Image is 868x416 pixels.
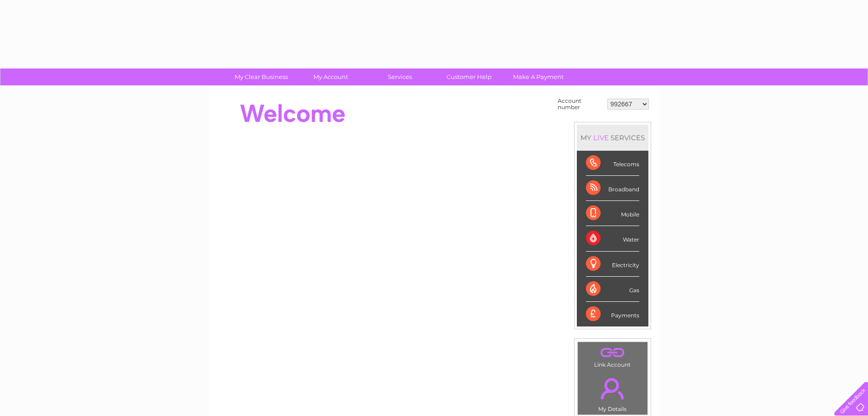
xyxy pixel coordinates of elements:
a: . [580,373,645,405]
div: Broadband [586,176,639,201]
div: Payments [586,302,639,326]
td: Account number [555,95,605,113]
td: My Details [577,370,648,415]
div: Mobile [586,201,639,226]
a: My Account [293,68,368,85]
td: Link Account [577,342,648,370]
div: Electricity [586,252,639,277]
a: My Clear Business [224,68,299,85]
a: Make A Payment [501,68,576,85]
a: . [580,344,645,360]
div: MY SERVICES [577,125,648,151]
a: Services [362,68,437,85]
div: Gas [586,277,639,302]
a: Customer Help [431,68,507,85]
div: Telecoms [586,151,639,176]
div: LIVE [591,133,611,142]
div: Water [586,226,639,251]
